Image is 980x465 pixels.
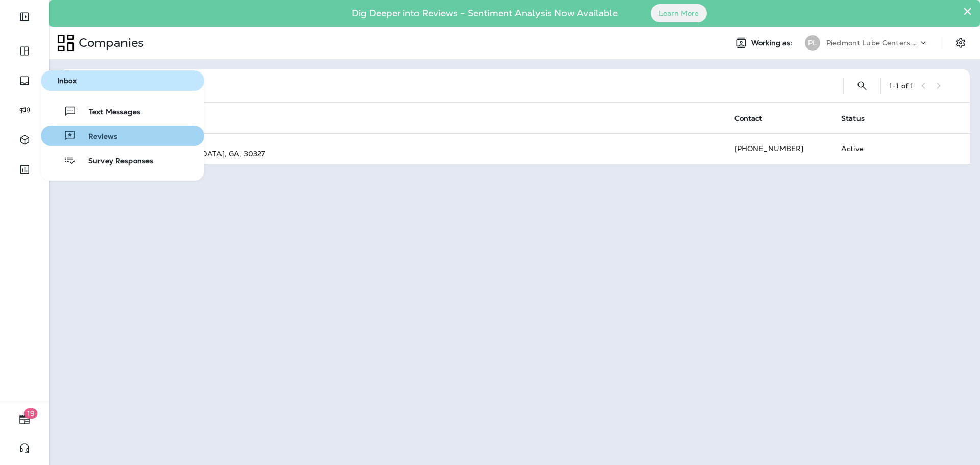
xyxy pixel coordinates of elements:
button: Inbox [41,70,204,91]
button: Close [963,3,972,19]
span: Contact [734,114,763,123]
span: Survey Responses [76,157,153,166]
p: Dig Deeper into Reviews - Sentiment Analysis Now Available [322,12,647,15]
button: Text Messages [41,101,204,121]
button: Settings [951,34,970,52]
button: Expand Sidebar [10,7,39,27]
button: Survey Responses [41,150,204,170]
span: Status [841,114,865,123]
td: Active [833,133,903,164]
span: Working as: [751,39,795,47]
button: Search Companies [852,76,872,96]
span: Text Messages [77,108,140,117]
div: [STREET_ADDRESS] , [GEOGRAPHIC_DATA] , GA , 30327 [67,149,718,159]
div: PL [805,35,820,51]
td: [PHONE_NUMBER] [726,133,833,164]
button: Learn More [651,4,707,22]
button: Reviews [41,126,204,146]
p: Piedmont Lube Centers LLC [826,39,918,47]
span: Inbox [45,77,200,85]
div: 1 - 1 of 1 [889,82,913,90]
span: Reviews [76,132,117,142]
span: 19 [24,408,38,419]
p: Companies [75,35,144,51]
